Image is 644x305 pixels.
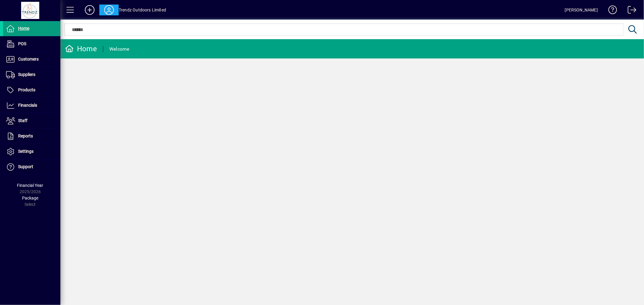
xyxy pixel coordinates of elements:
[3,67,60,82] a: Suppliers
[17,183,43,188] span: Financial Year
[623,1,636,21] a: Logout
[18,87,35,92] span: Products
[18,134,33,138] span: Reports
[3,113,60,128] a: Staff
[18,57,39,61] span: Customers
[3,36,60,52] a: POS
[22,196,38,200] span: Package
[18,118,27,123] span: Staff
[3,159,60,175] a: Support
[3,52,60,67] a: Customers
[80,5,99,15] button: Add
[18,41,26,46] span: POS
[18,164,33,169] span: Support
[119,5,166,15] div: Trendz Outdoors Limited
[3,83,60,98] a: Products
[18,103,37,108] span: Financials
[565,5,598,15] div: [PERSON_NAME]
[18,149,34,154] span: Settings
[99,5,119,15] button: Profile
[3,129,60,144] a: Reports
[3,144,60,159] a: Settings
[18,72,35,77] span: Suppliers
[65,44,97,54] div: Home
[604,1,617,21] a: Knowledge Base
[3,98,60,113] a: Financials
[18,26,29,31] span: Home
